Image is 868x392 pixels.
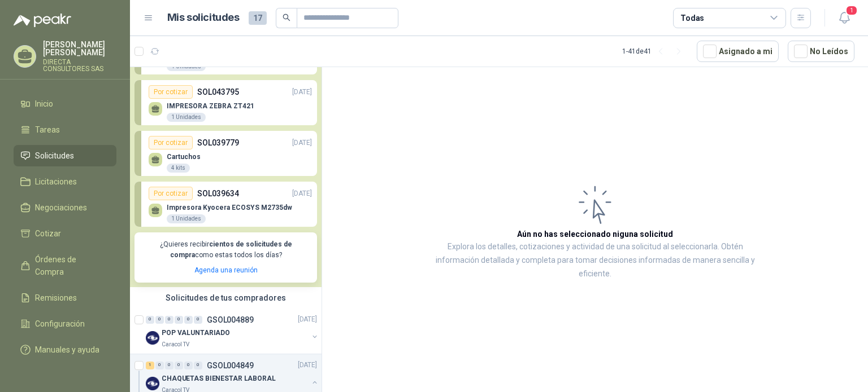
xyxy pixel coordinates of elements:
p: [DATE] [292,138,312,148]
a: Agenda una reunión [194,266,258,274]
p: IMPRESORA ZEBRA ZT421 [167,102,254,110]
p: [PERSON_NAME] [PERSON_NAME] [43,41,116,56]
div: Por cotizarSOL052030[DATE] BRANDEO COMPLETO DE VAN PROVISER1 UnidadesPor cotizarSOL043795[DATE] I... [130,11,322,287]
div: 1 [146,362,154,369]
div: 0 [155,362,164,369]
a: Cotizar [14,223,116,244]
a: Por cotizarSOL039634[DATE] Impresora Kyocera ECOSYS M2735dw1 Unidades [134,182,317,227]
p: CHAQUETAS BIENESTAR LABORAL [162,373,276,384]
span: Órdenes de Compra [35,253,106,278]
div: 0 [165,316,173,324]
p: SOL039634 [197,187,239,200]
h3: Aún no has seleccionado niguna solicitud [517,228,673,240]
div: Por cotizar [149,85,193,99]
div: 4 kits [167,164,190,173]
img: Logo peakr [14,14,71,27]
a: Remisiones [14,287,116,309]
p: Cartuchos [167,153,201,161]
div: 0 [175,362,183,369]
div: Solicitudes de tus compradores [130,287,322,309]
div: 1 Unidades [167,214,206,223]
p: [DATE] [298,314,317,325]
div: Por cotizar [149,136,193,149]
b: cientos de solicitudes de compra [170,240,292,259]
button: 1 [834,8,854,28]
div: 1 - 41 de 41 [622,42,688,60]
span: search [283,14,290,21]
h1: Mis solicitudes [167,10,240,26]
div: 0 [155,316,164,324]
a: 0 0 0 0 0 0 GSOL004889[DATE] Company LogoPOP VALUNTARIADOCaracol TV [146,313,319,349]
span: Licitaciones [35,175,77,188]
p: [DATE] [298,360,317,371]
span: Solicitudes [35,149,74,162]
div: 0 [175,316,183,324]
span: 1 [845,5,858,16]
div: 0 [194,362,202,369]
a: Inicio [14,93,116,114]
div: Por cotizar [149,187,193,200]
p: POP VALUNTARIADO [162,328,230,338]
a: Órdenes de Compra [14,249,116,283]
p: GSOL004849 [207,362,254,369]
p: ¿Quieres recibir como estas todos los días? [141,239,310,261]
div: 1 Unidades [167,113,206,122]
button: Asignado a mi [697,41,779,62]
p: Explora los detalles, cotizaciones y actividad de una solicitud al seleccionarla. Obtén informaci... [435,240,755,281]
p: [DATE] [292,87,312,98]
div: 0 [146,316,154,324]
a: Licitaciones [14,171,116,192]
p: DIRECTA CONSULTORES SAS [43,59,116,72]
a: Negociaciones [14,197,116,218]
a: Configuración [14,313,116,334]
a: Solicitudes [14,145,116,166]
span: Configuración [35,318,85,330]
p: Impresora Kyocera ECOSYS M2735dw [167,204,292,212]
a: Por cotizarSOL039779[DATE] Cartuchos4 kits [134,131,317,176]
div: 0 [194,316,202,324]
div: 0 [184,316,193,324]
span: Negociaciones [35,201,87,214]
span: Remisiones [35,292,77,304]
a: Manuales y ayuda [14,339,116,360]
span: Inicio [35,98,53,110]
p: SOL043795 [197,86,239,98]
p: Caracol TV [162,340,189,349]
p: SOL039779 [197,136,239,149]
div: Todas [680,12,704,24]
span: Cotizar [35,227,61,240]
a: Tareas [14,119,116,140]
button: No Leídos [788,41,854,62]
div: 0 [184,362,193,369]
span: Tareas [35,124,60,136]
p: GSOL004889 [207,316,254,324]
p: [DATE] [292,188,312,199]
img: Company Logo [146,331,159,345]
span: Manuales y ayuda [35,343,99,356]
span: 17 [249,11,267,25]
div: 0 [165,362,173,369]
a: Por cotizarSOL043795[DATE] IMPRESORA ZEBRA ZT4211 Unidades [134,80,317,125]
img: Company Logo [146,377,159,390]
